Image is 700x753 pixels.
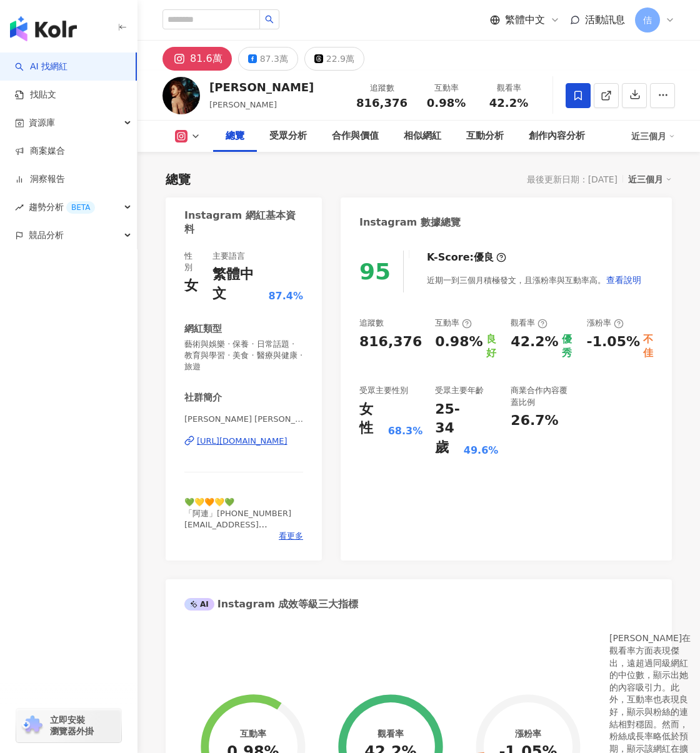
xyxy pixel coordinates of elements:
div: 相似網紅 [404,129,441,144]
div: 主要語言 [212,251,245,262]
img: logo [10,16,77,41]
div: 良好 [486,332,499,361]
div: BETA [66,201,95,214]
button: 81.6萬 [162,47,232,71]
div: 68.3% [388,424,423,438]
div: 22.9萬 [326,50,354,67]
div: 網紅類型 [184,322,222,336]
a: chrome extension立即安裝 瀏覽器外掛 [16,709,121,742]
div: Instagram 數據總覽 [359,216,461,229]
a: 洞察報告 [15,173,65,186]
div: 社群簡介 [184,391,222,404]
div: 26.7% [511,411,558,431]
button: 22.9萬 [304,47,364,71]
div: AI [184,598,214,611]
div: 互動率 [435,317,472,329]
a: 商案媒合 [15,145,65,157]
div: 互動率 [422,82,470,94]
div: 觀看率 [511,317,547,329]
span: [PERSON_NAME] [209,100,277,109]
span: 立即安裝 瀏覽器外掛 [50,714,94,737]
span: 繁體中文 [505,13,545,27]
div: 95 [359,259,391,284]
div: 受眾主要性別 [359,385,408,396]
div: 受眾主要年齡 [435,385,484,396]
div: 優良 [474,251,494,264]
div: 商業合作內容覆蓋比例 [511,385,574,407]
a: [URL][DOMAIN_NAME] [184,436,303,447]
div: 繁體中文 [212,265,265,304]
img: KOL Avatar [162,77,200,114]
div: 合作與價值 [332,129,379,144]
div: 近三個月 [628,171,672,187]
div: 觀看率 [377,729,404,739]
div: 近三個月 [631,126,675,146]
img: chrome extension [20,716,44,736]
div: 87.3萬 [260,50,288,67]
span: 藝術與娛樂 · 保養 · 日常話題 · 教育與學習 · 美食 · 醫療與健康 · 旅遊 [184,339,303,373]
div: 互動率 [240,729,266,739]
span: 佶 [643,13,652,27]
div: 0.98% [435,332,482,361]
div: 性別 [184,251,200,273]
a: searchAI 找網紅 [15,61,67,73]
div: Instagram 成效等級三大指標 [184,597,358,611]
button: 查看說明 [606,267,642,292]
span: 0.98% [427,97,466,109]
div: 81.6萬 [190,50,222,67]
div: 追蹤數 [356,82,407,94]
div: 追蹤數 [359,317,384,329]
span: rise [15,203,24,212]
span: 競品分析 [29,221,64,249]
div: 816,376 [359,332,422,352]
div: 不佳 [643,332,653,361]
div: 觀看率 [485,82,532,94]
div: 漲粉率 [515,729,541,739]
div: 最後更新日期：[DATE] [527,174,617,184]
span: 87.4% [268,289,303,303]
span: 資源庫 [29,109,55,137]
span: [PERSON_NAME] [PERSON_NAME] | sandywis [184,414,303,425]
div: 近期一到三個月積極發文，且漲粉率與互動率高。 [427,267,642,292]
div: Instagram 網紅基本資料 [184,209,297,237]
div: [PERSON_NAME] [209,79,314,95]
a: 找貼文 [15,89,56,101]
span: 42.2% [489,97,528,109]
div: 優秀 [562,332,574,361]
span: 查看說明 [606,275,641,285]
span: search [265,15,274,24]
div: 漲粉率 [587,317,624,329]
div: 創作內容分析 [529,129,585,144]
div: 25-34 歲 [435,400,461,457]
div: 42.2% [511,332,558,361]
span: 💚💛🧡💛💚 「阿連」[PHONE_NUMBER] [EMAIL_ADDRESS][DOMAIN_NAME] #我的存在本來就值得青睞 ש讓過去過去，雖然未來未來，但是現在現在。 [184,497,296,575]
button: 87.3萬 [238,47,298,71]
div: -1.05% [587,332,640,352]
div: 總覽 [226,129,244,144]
span: 816,376 [356,96,407,109]
div: 互動分析 [466,129,504,144]
div: 女性 [359,400,385,439]
div: 總覽 [166,171,191,188]
div: [URL][DOMAIN_NAME] [197,436,287,447]
div: K-Score : [427,251,506,264]
span: 看更多 [279,531,303,542]
div: 49.6% [464,444,499,457]
span: 活動訊息 [585,14,625,26]
div: 女 [184,276,198,296]
span: 趨勢分析 [29,193,95,221]
div: 受眾分析 [269,129,307,144]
